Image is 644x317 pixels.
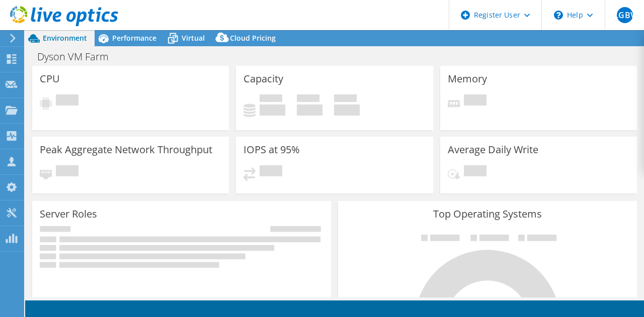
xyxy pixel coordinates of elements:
span: Free [297,94,319,104]
span: Pending [56,94,78,108]
span: Virtual [182,33,205,43]
h4: 0 GiB [334,104,360,116]
span: Pending [464,165,487,179]
h4: 0 GiB [260,104,285,116]
span: Pending [260,165,282,179]
span: Used [260,94,282,104]
span: Environment [43,33,87,43]
h3: Top Operating Systems [346,208,629,220]
h4: 0 GiB [297,104,323,116]
span: Cloud Pricing [230,33,276,43]
h3: CPU [40,73,60,84]
h3: Memory [448,73,487,84]
span: Pending [56,165,78,179]
span: Pending [464,94,487,108]
h3: Peak Aggregate Network Throughput [40,144,212,155]
h3: Capacity [244,73,283,84]
span: Total [334,94,357,104]
span: Performance [112,33,156,43]
h3: IOPS at 95% [244,144,300,155]
h3: Average Daily Write [448,144,538,155]
h1: Dyson VM Farm [33,51,124,62]
span: LGBV [617,7,633,23]
h3: Server Roles [40,208,97,220]
svg: \n [554,11,563,20]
